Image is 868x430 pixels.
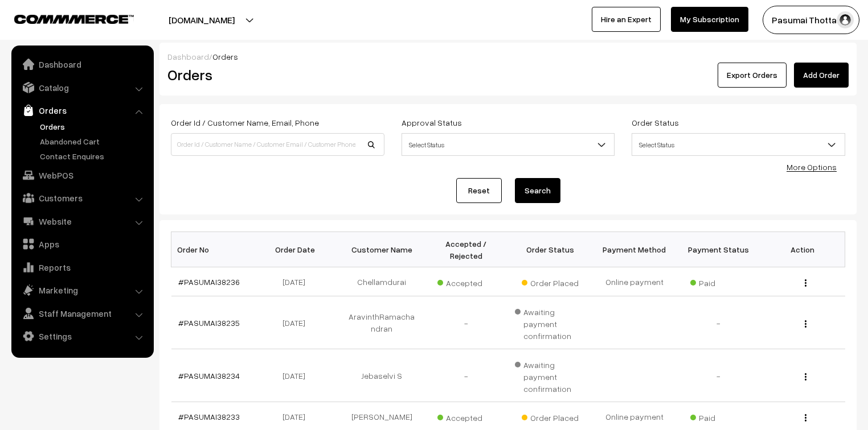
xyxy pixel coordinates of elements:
span: Order Placed [522,274,579,289]
a: Dashboard [14,54,150,75]
button: Search [515,178,560,203]
a: COMMMERCE [14,11,114,25]
a: Settings [14,326,150,346]
span: Accepted [437,409,494,424]
td: - [677,349,761,402]
img: Menu [805,320,806,328]
span: Select Status [632,133,845,156]
td: - [424,296,508,349]
td: Jebaselvi S [339,349,424,402]
span: Paid [690,274,747,289]
a: Marketing [14,280,150,300]
a: #PASUMAI38236 [178,277,240,287]
a: More Options [787,162,837,172]
td: [DATE] [255,296,339,349]
a: Abandoned Cart [37,135,150,147]
th: Order Date [255,232,339,267]
a: Dashboard [167,52,209,61]
h2: Orders [167,66,383,84]
a: Customers [14,188,150,208]
span: Awaiting payment confirmation [515,356,586,395]
span: Paid [690,409,747,424]
span: Select Status [632,135,845,155]
span: Select Status [402,133,615,156]
label: Order Status [632,117,679,129]
button: [DOMAIN_NAME] [129,6,275,34]
button: Pasumai Thotta… [763,6,859,34]
td: AravinthRamachandran [339,296,424,349]
a: #PASUMAI38235 [178,318,240,328]
th: Payment Status [677,232,761,267]
img: user [837,11,854,28]
a: Apps [14,234,150,254]
span: Orders [212,52,238,61]
input: Order Id / Customer Name / Customer Email / Customer Phone [171,133,384,156]
a: My Subscription [671,7,748,32]
a: WebPOS [14,165,150,185]
td: - [424,349,508,402]
th: Payment Method [592,232,677,267]
td: [DATE] [255,267,339,296]
img: COMMMERCE [14,15,134,23]
th: Action [761,232,845,267]
a: #PASUMAI38234 [178,371,240,381]
img: Menu [805,373,806,381]
td: - [677,296,761,349]
th: Order No [171,232,256,267]
img: Menu [805,414,806,421]
img: Menu [805,279,806,287]
label: Order Id / Customer Name, Email, Phone [171,117,319,129]
a: #PASUMAI38233 [178,412,240,421]
a: Website [14,211,150,231]
td: Chellamdurai [339,267,424,296]
a: Staff Management [14,303,150,324]
button: Export Orders [718,63,787,88]
span: Select Status [402,135,615,155]
td: [DATE] [255,349,339,402]
th: Customer Name [339,232,424,267]
a: Reports [14,257,150,278]
th: Accepted / Rejected [424,232,508,267]
span: Order Placed [522,409,579,424]
label: Approval Status [402,117,462,129]
a: Add Order [794,63,849,88]
div: / [167,51,849,63]
span: Accepted [437,274,494,289]
a: Orders [14,100,150,121]
a: Catalog [14,77,150,98]
td: Online payment [592,267,677,296]
a: Hire an Expert [592,7,661,32]
th: Order Status [508,232,592,267]
a: Reset [456,178,502,203]
span: Awaiting payment confirmation [515,303,586,342]
a: Orders [37,121,150,133]
a: Contact Enquires [37,150,150,162]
